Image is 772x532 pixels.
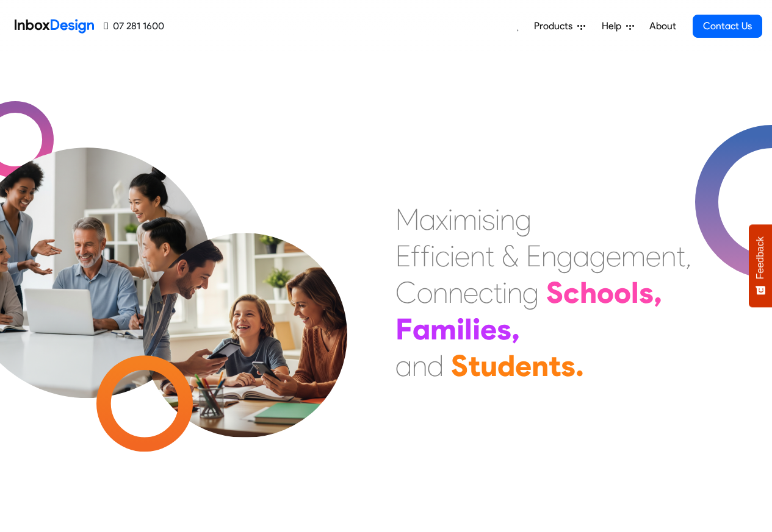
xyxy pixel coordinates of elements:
div: & [502,238,519,274]
div: s [639,274,654,311]
div: e [515,347,532,384]
div: d [497,347,515,384]
div: l [631,274,639,311]
div: f [411,238,420,274]
div: F [395,311,413,347]
div: , [654,274,662,311]
div: n [500,201,515,238]
div: S [546,274,563,311]
div: , [511,311,520,347]
div: e [480,311,497,347]
div: n [661,238,676,274]
div: t [493,274,502,311]
div: C [395,274,417,311]
div: n [433,274,448,311]
div: i [448,201,453,238]
div: M [395,201,419,238]
div: m [621,238,646,274]
div: t [468,347,480,384]
div: i [456,311,464,347]
div: g [515,201,532,238]
div: c [478,274,493,311]
div: t [676,238,685,274]
div: g [522,274,539,311]
a: About [646,14,679,38]
div: g [557,238,573,274]
div: a [419,201,436,238]
div: s [482,201,495,238]
div: Maximising Efficient & Engagement, Connecting Schools, Families, and Students. [395,201,691,384]
a: Help [597,14,639,38]
div: o [597,274,614,311]
div: l [464,311,472,347]
div: d [427,347,444,384]
div: n [448,274,463,311]
div: n [532,347,549,384]
div: E [395,238,411,274]
div: . [575,347,584,384]
div: f [420,238,430,274]
div: , [685,238,691,274]
div: s [497,311,511,347]
a: Products [529,14,590,38]
div: i [477,201,482,238]
div: i [495,201,500,238]
span: Help [602,19,626,34]
span: Products [534,19,577,34]
div: a [395,347,412,384]
div: u [480,347,497,384]
div: g [590,238,606,274]
div: x [436,201,448,238]
div: s [561,347,575,384]
div: i [472,311,480,347]
a: 07 281 1600 [104,19,164,34]
div: h [580,274,597,311]
div: o [417,274,433,311]
span: Feedback [755,236,766,279]
div: t [549,347,561,384]
div: i [430,238,435,274]
div: c [435,238,450,274]
div: e [463,274,478,311]
img: parents_with_child.png [117,182,373,438]
div: e [646,238,661,274]
div: n [412,347,427,384]
div: a [573,238,590,274]
div: t [485,238,494,274]
div: n [541,238,557,274]
div: i [450,238,455,274]
div: S [451,347,468,384]
div: c [563,274,580,311]
div: i [502,274,507,311]
div: m [453,201,477,238]
a: Contact Us [693,15,762,38]
div: E [526,238,541,274]
div: n [507,274,522,311]
div: o [614,274,631,311]
div: m [430,311,456,347]
div: e [455,238,470,274]
div: n [470,238,485,274]
div: e [606,238,621,274]
button: Feedback - Show survey [749,224,772,307]
div: a [413,311,430,347]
